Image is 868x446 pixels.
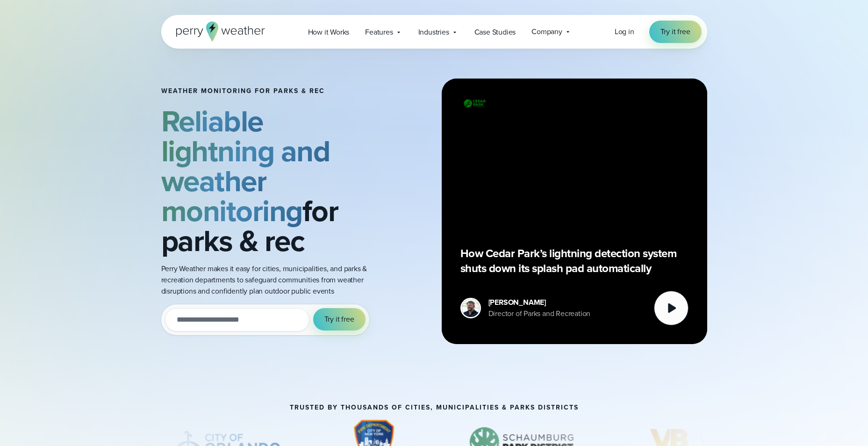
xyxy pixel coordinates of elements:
[161,99,330,233] strong: Reliable lightning and weather monitoring
[649,21,702,43] a: Try it free
[615,26,634,37] a: Log in
[313,308,366,331] button: Try it free
[161,263,380,297] p: Perry Weather makes it easy for cities, municipalities, and parks & recreation departments to saf...
[324,314,354,325] span: Try it free
[418,27,449,38] span: Industries
[460,246,689,276] p: How Cedar Park’s lightning detection system shuts down its splash pad automatically
[161,106,380,256] h2: for parks & rec
[488,308,591,319] div: Director of Parks and Recreation
[462,299,480,317] img: Mike DeVito
[460,97,488,109] img: City of Cedar Parks Logo
[474,27,516,38] span: Case Studies
[615,26,634,37] span: Log in
[300,22,358,42] a: How it Works
[660,26,690,37] span: Try it free
[161,87,380,95] h1: Weather Monitoring for parks & rec
[290,404,579,411] h3: Trusted by thousands of cities, municipalities & parks districts
[531,26,562,37] span: Company
[365,27,393,38] span: Features
[308,27,350,38] span: How it Works
[466,22,524,42] a: Case Studies
[488,297,591,308] div: [PERSON_NAME]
